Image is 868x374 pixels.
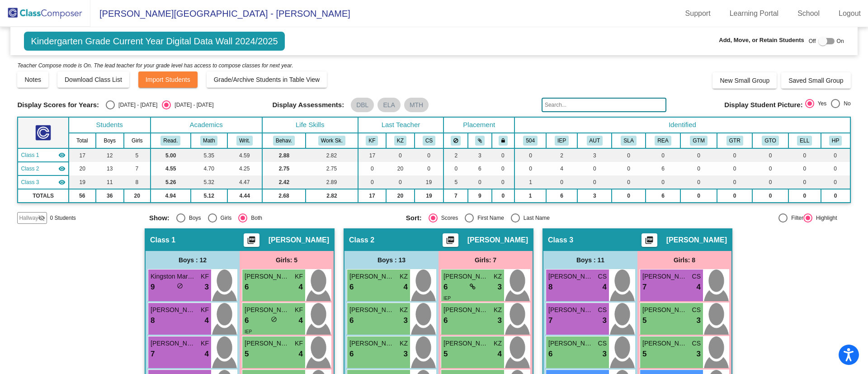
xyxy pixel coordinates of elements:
div: Yes [814,99,827,108]
span: Hallway [19,214,38,222]
button: New Small Group [712,72,777,89]
td: 0 [752,162,788,175]
span: 6 [245,281,249,293]
mat-radio-group: Select an option [106,100,213,109]
span: 4 [404,281,408,293]
td: 5.00 [151,148,191,162]
span: [PERSON_NAME] [548,339,594,348]
span: [PERSON_NAME] [349,272,395,281]
td: 0 [386,175,414,189]
td: 2.88 [262,148,306,162]
td: 4.25 [227,162,262,175]
button: 504 [523,136,538,146]
td: 0 [492,175,515,189]
button: Read. [160,136,180,146]
span: [PERSON_NAME] [642,272,688,281]
span: 7 [151,348,155,360]
th: Boys [96,133,124,148]
span: KF [201,272,209,281]
th: Gifted and Talented - Math [680,133,717,148]
th: READ Plan [646,133,680,148]
div: Girls: 8 [637,251,731,269]
th: Health Plan [821,133,850,148]
td: 0 [752,148,788,162]
td: 0 [514,148,546,162]
mat-icon: visibility [58,179,66,186]
div: Highlight [812,214,837,222]
td: 2.42 [262,175,306,189]
mat-icon: picture_as_pdf [246,236,257,248]
td: 11 [96,175,124,189]
a: Support [678,6,718,21]
div: Girls: 5 [240,251,334,269]
span: IEP [443,296,451,301]
span: Class 1 [21,151,39,159]
span: 6 [443,281,448,293]
span: [PERSON_NAME] [245,305,290,315]
td: Kristen Zuieback - No Class Name [18,162,68,175]
mat-radio-group: Select an option [406,213,656,223]
mat-chip: ELA [377,98,400,112]
span: CS [692,305,701,315]
td: 5.35 [191,148,227,162]
button: ELL [797,136,812,146]
mat-icon: picture_as_pdf [445,236,456,248]
td: 4.44 [227,189,262,203]
span: 6 [349,348,354,360]
td: 1 [514,189,546,203]
span: Download Class List [65,76,122,83]
span: 3 [498,281,502,293]
span: 4 [697,281,701,293]
span: [PERSON_NAME] [548,272,594,281]
td: 6 [546,189,577,203]
td: 0 [680,162,717,175]
td: 2.75 [262,162,306,175]
td: 20 [124,189,151,203]
div: Last Name [520,214,550,222]
i: Teacher Compose mode is On. The lead teacher for your grade level has access to compose classes f... [17,62,293,69]
td: 2.82 [306,148,358,162]
div: Boys : 11 [543,251,637,269]
span: 8 [151,315,155,327]
span: KF [295,339,303,348]
td: 3 [577,148,612,162]
span: 6 [349,281,354,293]
th: Identified [514,117,850,133]
td: 0 [646,175,680,189]
th: Students [69,117,151,133]
span: [PERSON_NAME][GEOGRAPHIC_DATA] - [PERSON_NAME] [90,6,350,21]
div: Both [247,214,262,222]
th: Total [69,133,96,148]
td: 0 [788,148,821,162]
th: IEP - Multi-Cat [546,133,577,148]
td: 13 [96,162,124,175]
th: Cerissa Stevenson [415,133,444,148]
span: 4 [205,348,209,360]
td: Katie Fitzpatrick - No Class Name [18,148,68,162]
td: 19 [69,175,96,189]
td: 0 [717,189,753,203]
span: KF [295,272,303,281]
div: First Name [474,214,504,222]
span: KZ [400,272,408,281]
mat-chip: DBL [351,98,374,112]
td: 2.82 [306,189,358,203]
span: Sort: [406,214,422,222]
td: 0 [680,189,717,203]
span: On [837,37,844,45]
mat-icon: visibility_off [38,214,45,222]
th: Kristen Zuieback [386,133,414,148]
th: IEP - Speech/Language [612,133,645,148]
td: 0 [612,162,645,175]
th: Keep away students [443,133,468,148]
span: [PERSON_NAME] [443,272,489,281]
span: [PERSON_NAME] [443,305,489,315]
span: CS [598,339,607,348]
span: 0 Students [50,214,75,222]
td: 0 [717,148,753,162]
td: TOTALS [18,189,68,203]
td: 0 [612,175,645,189]
span: 4 [603,281,607,293]
span: Display Student Picture: [724,101,802,109]
th: Katie Fitzpatrick [358,133,386,148]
